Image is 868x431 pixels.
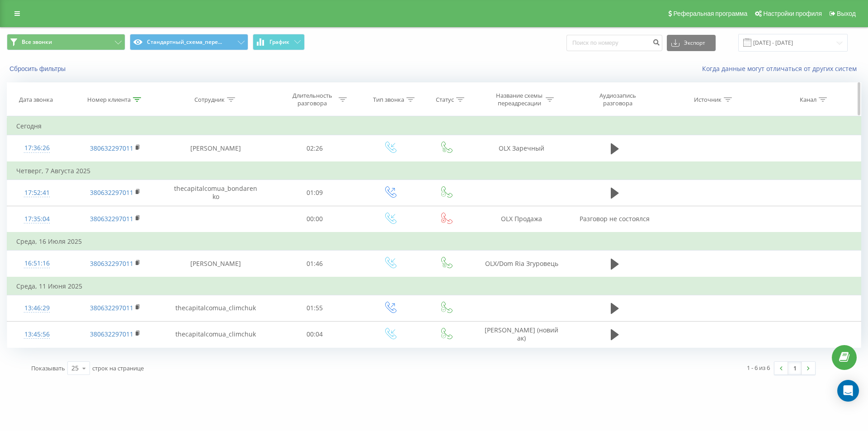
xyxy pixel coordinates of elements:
span: Настройки профиля [763,10,822,17]
td: Сегодня [7,117,861,135]
button: График [253,34,305,50]
a: 380632297011 [90,259,133,268]
td: [PERSON_NAME] [164,251,268,277]
div: 17:36:26 [16,139,57,157]
td: 01:09 [268,180,361,206]
a: Когда данные могут отличаться от других систем [702,64,861,73]
td: 01:46 [268,251,361,277]
div: Сотрудник [194,96,225,104]
td: [PERSON_NAME] (новий ак) [473,321,570,347]
span: строк на странице [92,364,144,372]
td: thecapitalcomua_climchuk [164,295,268,321]
span: Разговор не состоялся [580,214,650,223]
td: Среда, 16 Июля 2025 [7,232,861,251]
div: 13:45:56 [16,326,57,343]
span: Реферальная программа [673,10,747,17]
div: 17:35:04 [16,210,57,228]
div: Источник [694,96,722,104]
td: 01:55 [268,295,361,321]
td: OLX Продажа [473,206,570,232]
div: Аудиозапись разговора [588,92,647,107]
div: Тип звонка [373,96,404,104]
div: Статус [436,96,454,104]
div: Номер клиента [87,96,131,104]
td: 00:04 [268,321,361,347]
div: 13:46:29 [16,299,57,317]
div: 25 [71,364,79,373]
span: Показывать [31,364,65,372]
div: 16:51:16 [16,255,57,272]
button: Экспорт [667,35,716,51]
span: График [269,39,289,45]
div: Длительность разговора [288,92,336,107]
a: 380632297011 [90,214,133,223]
span: Выход [837,10,856,17]
div: Дата звонка [19,96,53,104]
div: Open Intercom Messenger [837,380,859,402]
button: Сбросить фильтры [7,65,70,73]
td: thecapitalcomua_climchuk [164,321,268,347]
td: OLX/Dom Ria Згуровець [473,251,570,277]
a: 1 [788,362,802,374]
a: 380632297011 [90,188,133,197]
td: Среда, 11 Июня 2025 [7,277,861,295]
a: 380632297011 [90,144,133,152]
div: 17:52:41 [16,184,57,202]
td: Четверг, 7 Августа 2025 [7,162,861,180]
a: 380632297011 [90,303,133,312]
div: Название схемы переадресации [495,92,543,107]
td: 02:26 [268,135,361,162]
td: OLX Заречный [473,135,570,162]
button: Все звонки [7,34,125,50]
div: 1 - 6 из 6 [747,363,770,372]
button: Стандартный_схема_пере... [130,34,248,50]
input: Поиск по номеру [566,35,662,51]
a: 380632297011 [90,330,133,338]
span: Все звонки [22,38,52,46]
td: [PERSON_NAME] [164,135,268,162]
td: thecapitalcomua_bondarenko [164,180,268,206]
td: 00:00 [268,206,361,232]
div: Канал [800,96,816,104]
